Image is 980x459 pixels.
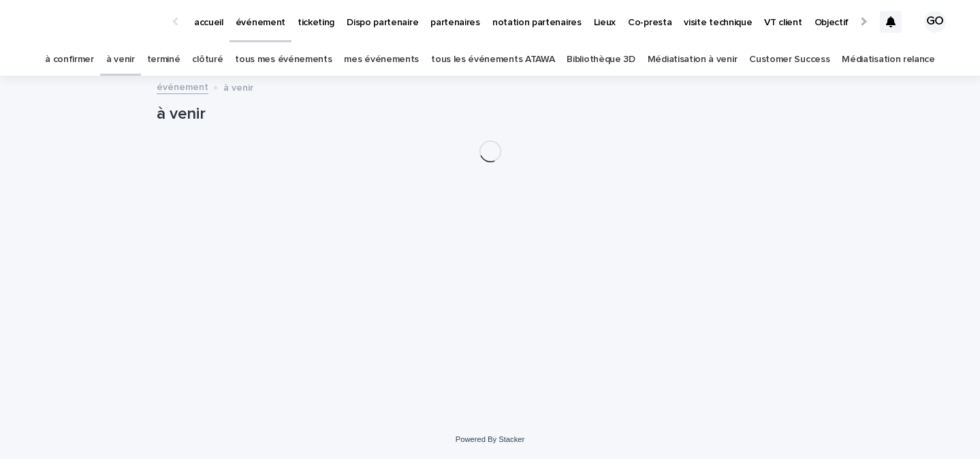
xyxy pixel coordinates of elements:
a: Médiatisation relance [842,44,935,76]
a: Powered By Stacker [456,435,524,443]
a: à confirmer [45,44,94,76]
a: Médiatisation à venir [648,44,738,76]
a: Bibliothèque 3D [567,44,635,76]
a: tous les événements ATAWA [431,44,554,76]
a: Customer Success [749,44,829,76]
h1: à venir [157,104,824,124]
div: GO [924,11,946,33]
a: terminé [147,44,180,76]
a: à venir [106,44,135,76]
a: tous mes événements [235,44,332,76]
a: clôturé [192,44,223,76]
img: Ls34BcGeRexTGTNfXpUC [27,8,159,35]
p: à venir [223,79,253,94]
a: mes événements [344,44,419,76]
a: événement [157,78,208,94]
